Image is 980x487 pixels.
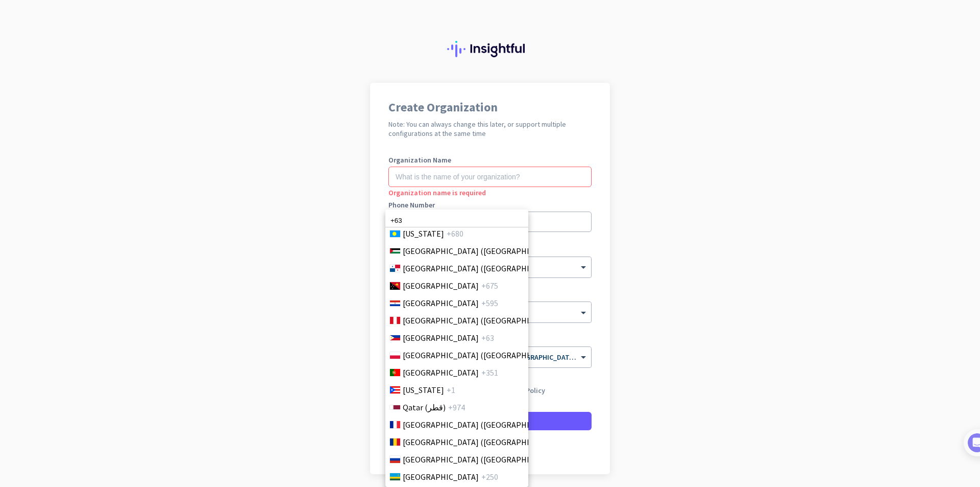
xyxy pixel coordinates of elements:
span: [GEOGRAPHIC_DATA] [403,332,479,344]
span: Qatar (‫قطر‬‎) [403,401,446,413]
span: [GEOGRAPHIC_DATA] ([GEOGRAPHIC_DATA]) [403,419,562,431]
span: [GEOGRAPHIC_DATA] ([GEOGRAPHIC_DATA]) [403,436,562,448]
span: [GEOGRAPHIC_DATA] ([GEOGRAPHIC_DATA]) [403,314,562,327]
span: +1 [447,384,455,396]
span: [GEOGRAPHIC_DATA] [403,366,479,379]
span: +595 [481,297,498,309]
span: [GEOGRAPHIC_DATA] ([GEOGRAPHIC_DATA]) [403,349,562,361]
span: [GEOGRAPHIC_DATA] (‫[GEOGRAPHIC_DATA]‬‎) [403,245,562,257]
span: [GEOGRAPHIC_DATA] [403,471,479,483]
span: +675 [481,280,498,292]
span: [GEOGRAPHIC_DATA] ([GEOGRAPHIC_DATA]) [403,262,562,274]
span: [US_STATE] [403,384,444,396]
span: [GEOGRAPHIC_DATA] [403,280,479,292]
span: [GEOGRAPHIC_DATA] [403,297,479,309]
span: +250 [481,471,498,483]
input: Search Country [385,214,528,227]
span: [US_STATE] [403,227,444,240]
span: [GEOGRAPHIC_DATA] ([GEOGRAPHIC_DATA]) [403,453,562,466]
span: +974 [448,401,465,413]
span: +63 [481,332,494,344]
span: +351 [481,366,498,379]
span: +680 [447,227,463,240]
